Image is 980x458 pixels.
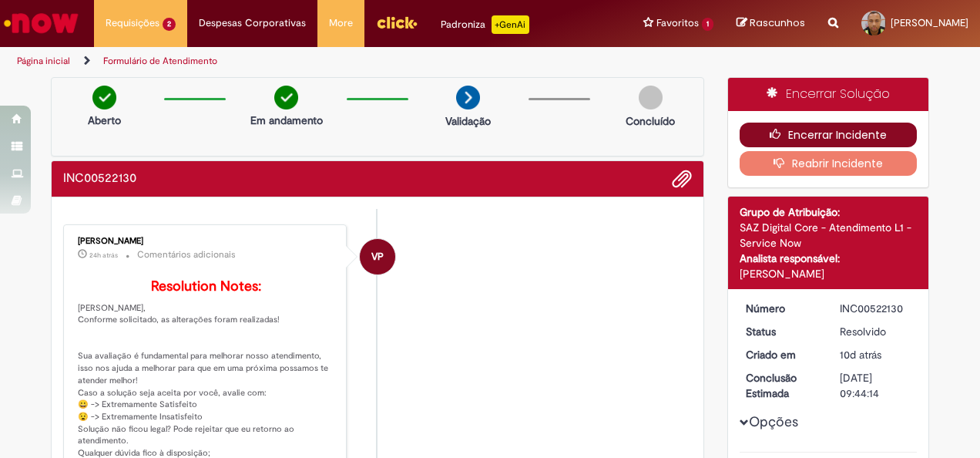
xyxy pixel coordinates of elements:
dt: Número [734,301,829,316]
span: Favoritos [656,15,699,31]
div: [DATE] 09:44:14 [840,370,911,401]
p: +GenAi [492,15,529,34]
small: Comentários adicionais [137,248,236,261]
p: Aberto [88,113,121,128]
button: Encerrar Incidente [740,123,918,147]
a: Página inicial [17,55,70,67]
dt: Status [734,324,829,339]
div: Grupo de Atribuição: [740,204,918,220]
img: arrow-next.png [456,86,480,109]
a: Rascunhos [737,16,805,31]
time: 18/08/2025 16:44:14 [840,348,881,362]
h2: INC00522130 Histórico de tíquete [63,172,136,186]
div: Victor Pasqual [360,239,395,274]
div: Encerrar Solução [728,78,929,111]
dt: Criado em [734,347,829,362]
img: click_logo_yellow_360x200.png [376,11,418,34]
dt: Conclusão Estimada [734,370,829,401]
p: Em andamento [250,113,323,128]
span: 24h atrás [89,251,118,260]
span: [PERSON_NAME] [891,16,968,29]
span: VP [371,238,384,275]
a: Formulário de Atendimento [103,55,217,67]
button: Adicionar anexos [672,169,692,189]
span: 10d atrás [840,348,881,362]
div: Padroniza [441,15,529,34]
span: 1 [702,18,713,31]
div: [PERSON_NAME] [740,266,918,281]
div: Resolvido [840,324,911,339]
img: img-circle-grey.png [639,86,663,109]
img: check-circle-green.png [92,86,116,109]
span: 2 [163,18,176,31]
img: ServiceNow [2,8,81,39]
div: [PERSON_NAME] [78,237,334,246]
div: Analista responsável: [740,251,918,266]
time: 26/08/2025 16:55:04 [89,251,118,260]
img: check-circle-green.png [274,86,298,109]
span: Despesas Corporativas [199,15,306,31]
p: Concluído [626,113,675,129]
button: Reabrir Incidente [740,151,918,176]
p: Validação [445,113,491,129]
div: INC00522130 [840,301,911,316]
span: Rascunhos [750,15,805,30]
span: Requisições [106,15,159,31]
span: More [329,15,353,31]
div: 18/08/2025 16:44:14 [840,347,911,362]
div: SAZ Digital Core - Atendimento L1 - Service Now [740,220,918,251]
ul: Trilhas de página [12,47,642,76]
b: Resolution Notes: [151,278,261,295]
